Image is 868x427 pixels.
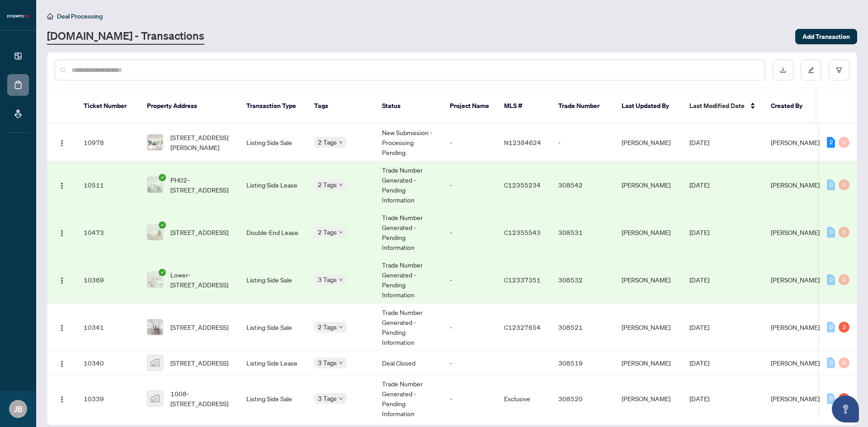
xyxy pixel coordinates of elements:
[443,256,497,304] td: -
[55,272,69,287] button: Logo
[375,124,443,161] td: New Submission - Processing Pending
[318,393,337,404] span: 3 Tags
[159,269,166,276] span: check-circle
[375,351,443,375] td: Deal Closed
[551,124,614,161] td: -
[239,124,307,161] td: Listing Side Sale
[614,209,682,256] td: [PERSON_NAME]
[551,304,614,351] td: 308521
[140,89,239,124] th: Property Address
[827,227,835,238] div: 0
[808,67,814,73] span: edit
[55,178,69,192] button: Logo
[682,89,764,124] th: Last Modified Date
[827,322,835,333] div: 0
[689,181,709,189] span: [DATE]
[239,89,307,124] th: Transaction Type
[773,60,793,80] button: download
[443,351,497,375] td: -
[318,227,337,237] span: 2 Tags
[443,375,497,422] td: -
[339,361,343,365] span: down
[47,28,204,45] a: [DOMAIN_NAME] - Transactions
[170,389,232,408] span: 1008-[STREET_ADDRESS]
[170,175,232,195] span: PH02-[STREET_ADDRESS]
[375,375,443,422] td: Trade Number Generated - Pending Information
[159,221,166,229] span: check-circle
[76,209,140,256] td: 10473
[318,274,337,285] span: 3 Tags
[58,277,66,284] img: Logo
[339,183,343,187] span: down
[239,209,307,256] td: Double-End Lease
[339,230,343,235] span: down
[239,256,307,304] td: Listing Side Sale
[375,209,443,256] td: Trade Number Generated - Pending Information
[443,89,497,124] th: Project Name
[614,256,682,304] td: [PERSON_NAME]
[318,179,337,190] span: 2 Tags
[771,323,820,331] span: [PERSON_NAME]
[839,137,849,148] div: 0
[239,351,307,375] td: Listing Side Lease
[55,356,69,370] button: Logo
[839,393,849,404] div: 2
[147,355,163,371] img: thumbnail-img
[339,396,343,401] span: down
[827,393,835,404] div: 0
[827,179,835,190] div: 0
[771,228,820,236] span: [PERSON_NAME]
[614,89,682,124] th: Last Updated By
[836,67,842,73] span: filter
[801,60,821,80] button: edit
[689,101,745,111] span: Last Modified Date
[780,67,786,73] span: download
[689,276,709,284] span: [DATE]
[58,230,66,237] img: Logo
[689,359,709,367] span: [DATE]
[497,89,551,124] th: MLS #
[614,375,682,422] td: [PERSON_NAME]
[839,179,849,190] div: 0
[764,89,818,124] th: Created By
[147,225,163,240] img: thumbnail-img
[504,323,541,331] span: C12327654
[76,375,140,422] td: 10339
[829,60,849,80] button: filter
[504,228,541,236] span: C12355543
[614,161,682,209] td: [PERSON_NAME]
[170,358,228,368] span: [STREET_ADDRESS]
[443,124,497,161] td: -
[76,89,140,124] th: Ticket Number
[375,256,443,304] td: Trade Number Generated - Pending Information
[839,274,849,285] div: 0
[58,396,66,403] img: Logo
[55,320,69,334] button: Logo
[827,137,835,148] div: 2
[551,161,614,209] td: 308542
[443,209,497,256] td: -
[170,322,228,332] span: [STREET_ADDRESS]
[159,174,166,181] span: check-circle
[689,138,709,146] span: [DATE]
[614,124,682,161] td: [PERSON_NAME]
[318,137,337,147] span: 2 Tags
[58,360,66,367] img: Logo
[307,89,375,124] th: Tags
[76,124,140,161] td: 10978
[239,304,307,351] td: Listing Side Sale
[443,161,497,209] td: -
[58,182,66,189] img: Logo
[504,181,541,189] span: C12355234
[7,14,29,19] img: logo
[147,319,163,335] img: thumbnail-img
[147,272,163,287] img: thumbnail-img
[58,324,66,332] img: Logo
[239,161,307,209] td: Listing Side Lease
[239,375,307,422] td: Listing Side Sale
[170,132,232,152] span: [STREET_ADDRESS][PERSON_NAME]
[827,274,835,285] div: 0
[55,225,69,239] button: Logo
[76,304,140,351] td: 10341
[504,394,530,403] span: Exclusive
